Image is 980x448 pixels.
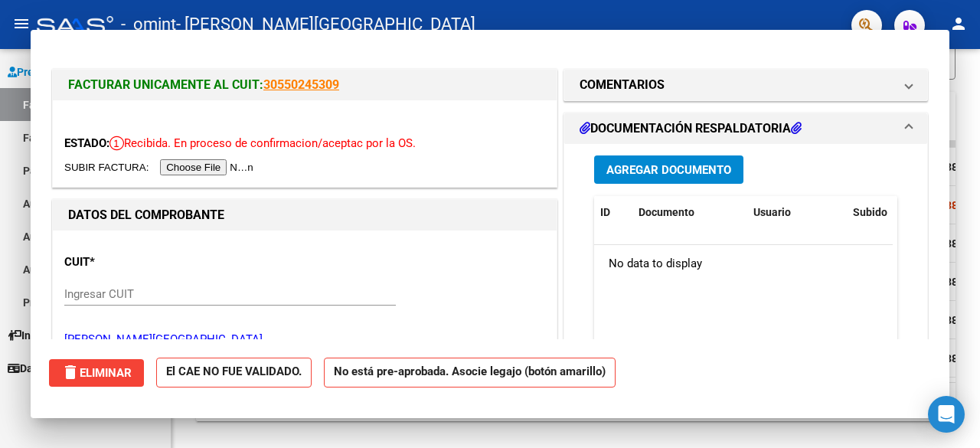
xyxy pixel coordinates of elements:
[747,196,847,229] datatable-header-cell: Usuario
[594,245,893,283] div: No data to display
[564,70,927,100] mat-expansion-panel-header: COMENTARIOS
[632,196,747,229] datatable-header-cell: Documento
[8,360,108,377] span: Datos de contacto
[594,196,632,229] datatable-header-cell: ID
[639,206,694,218] span: Documento
[121,8,176,41] span: - omint
[753,206,791,218] span: Usuario
[61,363,80,381] mat-icon: delete
[949,15,968,33] mat-icon: person
[594,155,743,184] button: Agregar Documento
[176,8,475,41] span: - [PERSON_NAME][GEOGRAPHIC_DATA]
[8,64,147,80] span: Prestadores / Proveedores
[600,206,610,218] span: ID
[64,136,109,150] span: ESTADO:
[564,113,927,144] mat-expansion-panel-header: DOCUMENTACIÓN RESPALDATORIA
[580,119,802,138] h1: DOCUMENTACIÓN RESPALDATORIA
[61,366,132,380] span: Eliminar
[64,331,545,348] p: [PERSON_NAME][GEOGRAPHIC_DATA]
[109,136,416,150] span: Recibida. En proceso de confirmacion/aceptac por la OS.
[68,77,263,92] span: FACTURAR UNICAMENTE AL CUIT:
[580,76,665,94] h1: COMENTARIOS
[928,396,965,433] div: Open Intercom Messenger
[263,77,339,92] a: 30550245309
[12,15,31,33] mat-icon: menu
[8,327,79,344] span: Instructivos
[324,358,616,388] strong: No está pre-aprobada. Asocie legajo (botón amarillo)
[156,358,312,388] strong: El CAE NO FUE VALIDADO.
[847,196,923,229] datatable-header-cell: Subido
[606,163,731,177] span: Agregar Documento
[64,253,208,271] p: CUIT
[853,206,887,218] span: Subido
[68,208,224,222] strong: DATOS DEL COMPROBANTE
[49,359,144,387] button: Eliminar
